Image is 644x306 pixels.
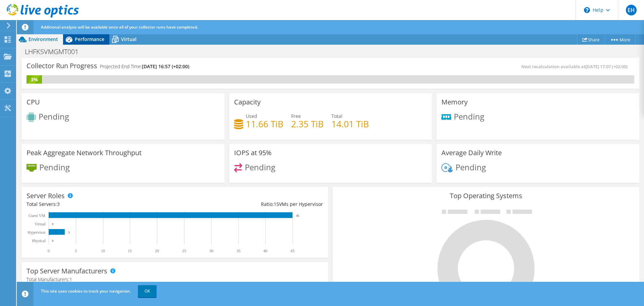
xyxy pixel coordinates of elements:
[454,111,484,122] span: Pending
[455,161,486,172] span: Pending
[441,149,502,157] h3: Average Daily Write
[246,113,257,119] span: Used
[75,249,77,253] text: 5
[69,276,72,282] span: 1
[290,249,294,253] text: 45
[52,222,54,226] text: 0
[128,249,132,253] text: 15
[246,120,283,128] h4: 11.66 TiB
[28,230,46,235] text: Hypervisor
[274,201,279,207] span: 15
[41,24,198,30] span: Additional analysis will be available once all of your collector runs have completed.
[626,5,637,15] span: EH
[331,120,369,128] h4: 14.01 TiB
[22,48,89,55] h1: LHFKSVMGMT001
[39,161,70,172] span: Pending
[175,201,323,208] div: Ratio: VMs per Hypervisor
[209,249,213,253] text: 30
[142,63,189,70] span: [DATE] 16:57 (+02:00)
[57,201,60,207] span: 3
[263,249,267,253] text: 40
[121,36,137,42] span: Virtual
[48,249,50,253] text: 0
[26,98,40,106] h3: CPU
[604,34,636,45] a: More
[26,201,175,208] div: Total Servers:
[26,149,142,157] h3: Peak Aggregate Network Throughput
[68,231,70,234] text: 3
[331,113,342,119] span: Total
[75,36,104,42] span: Performance
[26,76,42,83] div: 3%
[234,98,261,106] h3: Capacity
[182,249,186,253] text: 25
[52,239,54,243] text: 0
[585,63,628,70] span: [DATE] 17:07 (+02:00)
[236,249,240,253] text: 35
[291,120,324,128] h4: 2.35 TiB
[29,213,45,218] text: Guest VM
[441,98,468,106] h3: Memory
[291,113,301,119] span: Free
[100,63,189,70] h4: Projected End Time:
[26,276,323,283] h4: Total Manufacturers:
[26,267,107,275] h3: Top Server Manufacturers
[577,34,605,45] a: Share
[29,36,58,42] span: Environment
[584,7,590,13] svg: \n
[32,238,46,243] text: Physical
[155,249,159,253] text: 20
[26,192,65,200] h3: Server Roles
[138,285,157,297] a: OK
[234,149,272,157] h3: IOPS at 95%
[521,63,631,70] span: Next recalculation available at
[101,249,105,253] text: 10
[338,192,634,200] h3: Top Operating Systems
[245,161,275,172] span: Pending
[39,111,69,122] span: Pending
[41,288,131,294] span: This site uses cookies to track your navigation.
[35,222,46,226] text: Virtual
[296,214,300,217] text: 45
